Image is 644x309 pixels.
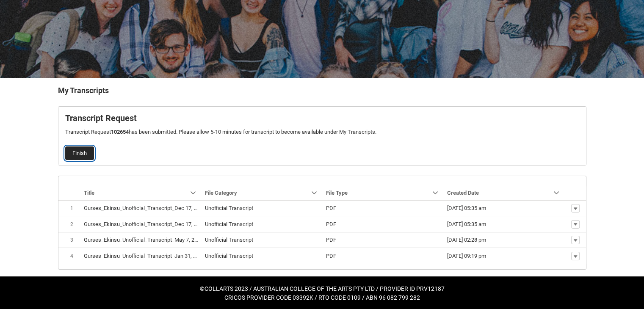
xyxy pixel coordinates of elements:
lightning-formatted-date-time: [DATE] 09:19 pm [447,253,486,259]
lightning-base-formatted-text: Gurses_Ekinsu_Unofficial_Transcript_Dec 17, 2023.pdf [84,205,215,211]
lightning-base-formatted-text: PDF [326,205,336,211]
lightning-base-formatted-text: PDF [326,237,336,243]
lightning-base-formatted-text: Gurses_Ekinsu_Unofficial_Transcript_Dec 17, 2023.pdf [84,221,215,227]
article: Request_Student_Transcript flow [58,106,586,166]
b: Transcript Request [65,113,137,123]
b: My Transcripts [58,86,109,95]
lightning-formatted-date-time: [DATE] 05:35 am [447,205,486,211]
lightning-base-formatted-text: Unofficial Transcript [205,205,253,211]
lightning-formatted-date-time: [DATE] 05:35 am [447,221,486,227]
p: Transcript Request has been submitted. Please allow 5-10 minutes for transcript to become availab... [65,128,579,136]
lightning-base-formatted-text: Unofficial Transcript [205,237,253,243]
lightning-base-formatted-text: PDF [326,221,336,227]
lightning-base-formatted-text: Unofficial Transcript [205,221,253,227]
lightning-base-formatted-text: PDF [326,253,336,259]
lightning-base-formatted-text: Gurses_Ekinsu_Unofficial_Transcript_Jan 31, 2025.pdf [84,253,214,259]
lightning-base-formatted-text: Unofficial Transcript [205,253,253,259]
b: 102654 [111,129,129,135]
lightning-base-formatted-text: Gurses_Ekinsu_Unofficial_Transcript_May 7, 2024.pdf [84,237,213,243]
button: Finish [65,146,94,160]
lightning-formatted-date-time: [DATE] 02:28 pm [447,237,486,243]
